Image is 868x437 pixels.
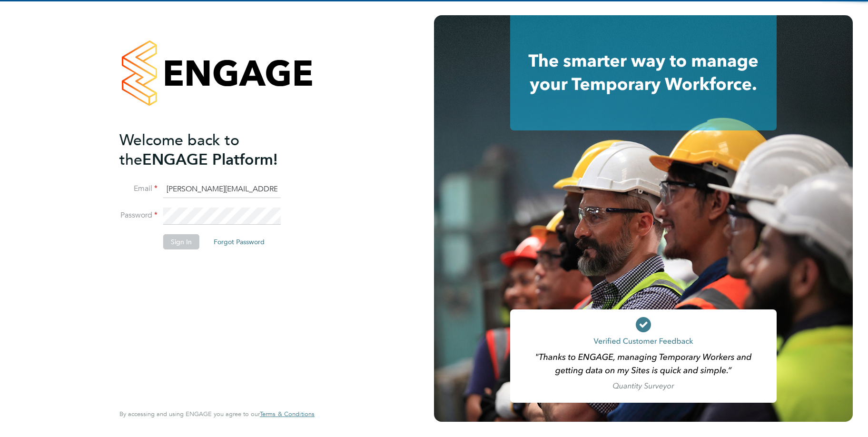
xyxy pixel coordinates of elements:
[119,131,239,169] span: Welcome back to the
[260,410,315,418] span: Terms & Conditions
[163,181,281,198] input: Enter your work email...
[206,234,272,249] button: Forgot Password
[119,210,158,220] label: Password
[163,234,199,249] button: Sign In
[260,410,315,418] a: Terms & Conditions
[119,184,158,194] label: Email
[119,410,315,418] span: By accessing and using ENGAGE you agree to our
[119,130,305,169] h2: ENGAGE Platform!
